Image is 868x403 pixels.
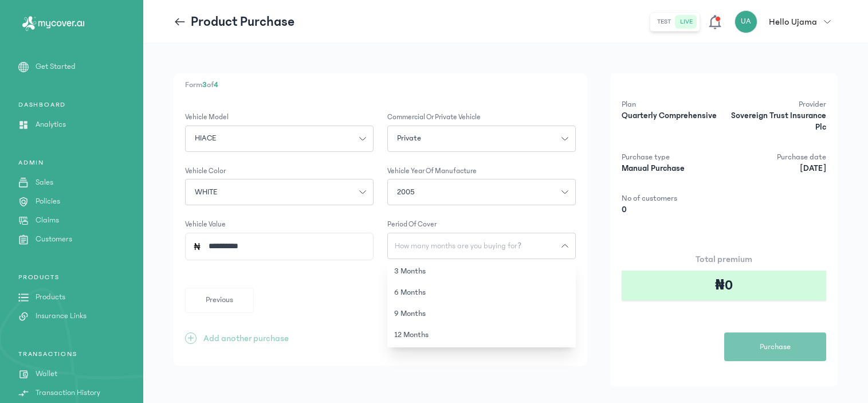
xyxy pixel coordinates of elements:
p: Sovereign Trust Insurance Plc [727,110,826,133]
label: Period of cover [387,219,437,230]
p: Form of [185,79,576,91]
p: Wallet [36,368,57,380]
p: Get Started [36,61,76,73]
span: Private [390,132,428,144]
span: 3 [202,80,207,89]
label: Commercial or private vehicle [387,112,481,123]
span: 2005 [390,186,422,198]
p: Provider [727,99,826,110]
div: UA [735,10,757,33]
p: Product Purchase [191,13,294,31]
p: Purchase type [622,151,721,163]
button: Private [387,126,576,152]
button: UAHello Ujama [735,10,838,33]
div: ₦0 [622,271,826,300]
label: Vehicle Year of Manufacture [387,166,477,177]
button: test [653,15,675,29]
label: Vehicle Value [185,219,226,230]
span: Purchase [760,341,791,353]
button: +Add another purchase [185,331,289,345]
p: Claims [36,214,59,226]
p: Policies [36,195,60,208]
span: 4 [214,80,218,89]
span: Previous [206,294,233,306]
button: HIACE [185,126,374,152]
button: 6 months [387,282,576,303]
p: No of customers [622,193,721,204]
button: live [675,15,697,29]
button: WHITE [185,179,374,205]
button: Previous [185,288,254,313]
p: Insurance Links [36,310,87,322]
span: HIACE [188,132,223,144]
p: Add another purchase [203,331,289,345]
p: Hello Ujama [769,15,817,29]
p: Quarterly Comprehensive [622,110,721,122]
p: [DATE] [727,163,826,174]
p: Sales [36,177,53,189]
label: Vehicle Color [185,166,226,177]
button: 3 months [387,261,576,282]
button: Purchase [724,332,826,361]
p: Transaction History [36,387,100,399]
button: 2005 [387,179,576,205]
button: 12 months [387,324,576,346]
p: Customers [36,233,72,245]
p: Purchase date [727,151,826,163]
span: + [185,332,197,344]
p: Total premium [622,252,826,266]
button: How many months are you buying for? [387,233,576,259]
span: How many months are you buying for? [388,242,528,250]
p: Analytics [36,119,66,131]
span: WHITE [188,186,224,198]
button: 9 months [387,303,576,324]
p: Manual Purchase [622,163,721,174]
p: Products [36,291,65,303]
p: 0 [622,204,721,216]
label: Vehicle Model [185,112,229,123]
p: Plan [622,99,721,110]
